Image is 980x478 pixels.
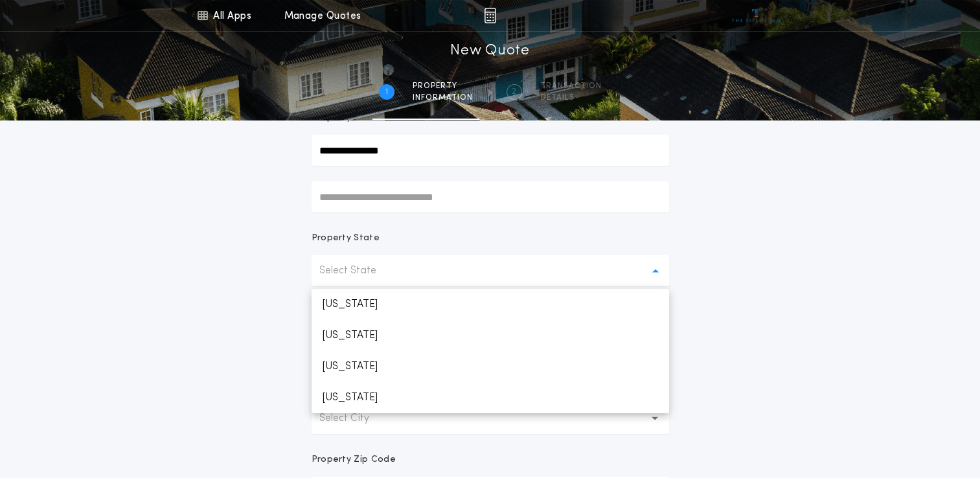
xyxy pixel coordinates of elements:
[540,93,602,103] span: details
[319,411,390,426] p: Select City
[312,382,669,413] p: [US_STATE]
[312,289,669,320] p: [US_STATE]
[450,41,529,62] h1: New Quote
[385,87,388,97] h2: 1
[484,8,496,23] img: img
[312,403,669,434] button: Select City
[312,232,380,245] p: Property State
[540,81,602,91] span: Transaction
[512,87,516,97] h2: 2
[312,255,669,286] button: Select State
[312,289,669,413] ul: Select State
[413,93,473,103] span: information
[319,263,397,279] p: Select State
[312,453,396,466] p: Property Zip Code
[312,351,669,382] p: [US_STATE]
[413,81,473,91] span: Property
[312,320,669,351] p: [US_STATE]
[732,9,781,22] img: vs-icon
